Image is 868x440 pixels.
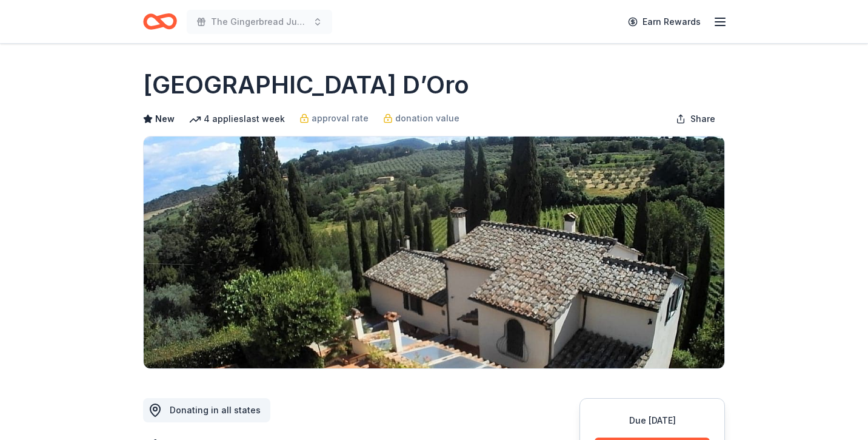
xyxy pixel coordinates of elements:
[395,111,459,126] span: donation value
[621,11,708,33] a: Earn Rewards
[312,111,369,126] span: approval rate
[189,112,285,126] div: 4 applies last week
[143,68,469,102] h1: [GEOGRAPHIC_DATA] D’Oro
[299,111,369,126] a: approval rate
[690,112,715,126] span: Share
[144,137,724,368] img: Image for Villa Sogni D’Oro
[143,7,177,36] a: Home
[211,15,308,29] span: The Gingerbread Jubilee
[595,413,710,428] div: Due [DATE]
[155,112,175,126] span: New
[170,405,261,415] span: Donating in all states
[187,10,332,34] button: The Gingerbread Jubilee
[383,111,459,126] a: donation value
[666,107,725,131] button: Share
